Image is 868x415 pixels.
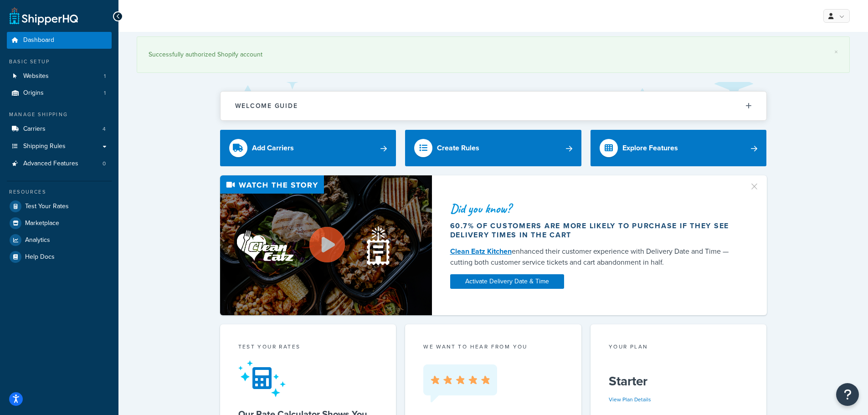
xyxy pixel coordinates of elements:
[104,89,106,97] span: 1
[149,48,838,61] div: Successfully authorized Shopify account
[7,138,112,155] a: Shipping Rules
[7,111,112,118] div: Manage Shipping
[7,68,112,85] a: Websites1
[423,343,563,351] p: we want to hear from you
[252,142,294,154] div: Add Carriers
[609,395,651,404] a: View Plan Details
[7,58,112,66] div: Basic Setup
[450,246,738,268] div: enhanced their customer experience with Delivery Date and Time — cutting both customer service ti...
[7,215,112,231] a: Marketplace
[103,125,106,133] span: 4
[103,160,106,168] span: 0
[23,160,78,168] span: Advanced Features
[405,130,581,166] a: Create Rules
[25,253,55,261] span: Help Docs
[7,198,112,215] a: Test Your Rates
[450,202,738,215] div: Did you know?
[609,343,749,353] div: Your Plan
[25,220,59,227] span: Marketplace
[591,130,767,166] a: Explore Features
[836,383,859,406] button: Open Resource Center
[23,36,54,44] span: Dashboard
[7,155,112,172] li: Advanced Features
[7,121,112,138] a: Carriers4
[23,89,44,97] span: Origins
[7,155,112,172] a: Advanced Features0
[622,142,678,154] div: Explore Features
[7,232,112,248] a: Analytics
[450,221,738,240] div: 60.7% of customers are more likely to purchase if they see delivery times in the cart
[7,68,112,85] li: Websites
[23,143,66,150] span: Shipping Rules
[7,85,112,102] a: Origins1
[834,48,838,56] a: ×
[7,32,112,49] a: Dashboard
[238,343,378,353] div: Test your rates
[7,188,112,196] div: Resources
[23,72,49,80] span: Websites
[7,121,112,138] li: Carriers
[7,249,112,265] a: Help Docs
[235,102,298,109] h2: Welcome Guide
[220,130,396,166] a: Add Carriers
[25,203,69,210] span: Test Your Rates
[25,236,50,244] span: Analytics
[450,246,512,256] a: Clean Eatz Kitchen
[221,92,766,120] button: Welcome Guide
[437,142,479,154] div: Create Rules
[609,374,749,389] h5: Starter
[23,125,46,133] span: Carriers
[7,85,112,102] li: Origins
[220,175,432,315] img: Video thumbnail
[104,72,106,80] span: 1
[450,274,564,289] a: Activate Delivery Date & Time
